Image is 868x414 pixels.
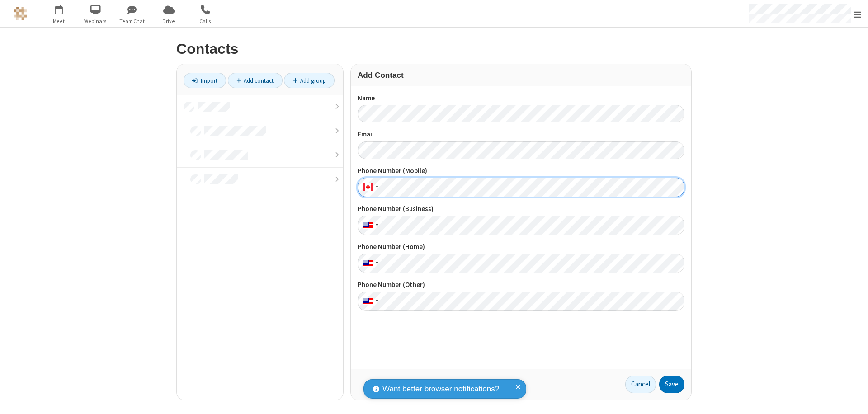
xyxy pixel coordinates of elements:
label: Phone Number (Mobile) [358,166,684,176]
label: Name [358,93,684,103]
span: Calls [189,17,222,25]
div: Canada: + 1 [358,178,381,197]
div: United States: + 1 [358,254,381,273]
label: Phone Number (Business) [358,204,684,214]
span: Team Chat [115,17,149,25]
a: Import [184,73,226,88]
button: Save [659,376,684,394]
label: Phone Number (Other) [358,280,684,290]
img: QA Selenium DO NOT DELETE OR CHANGE [14,7,27,20]
label: Email [358,129,684,140]
div: United States: + 1 [358,216,381,235]
span: Want better browser notifications? [382,383,499,395]
span: Webinars [79,17,113,25]
h2: Contacts [176,41,692,57]
div: United States: + 1 [358,292,381,311]
span: Meet [42,17,76,25]
a: Cancel [625,376,656,394]
h3: Add Contact [358,71,684,80]
a: Add contact [228,73,283,88]
span: Drive [152,17,186,25]
label: Phone Number (Home) [358,242,684,252]
a: Add group [284,73,335,88]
